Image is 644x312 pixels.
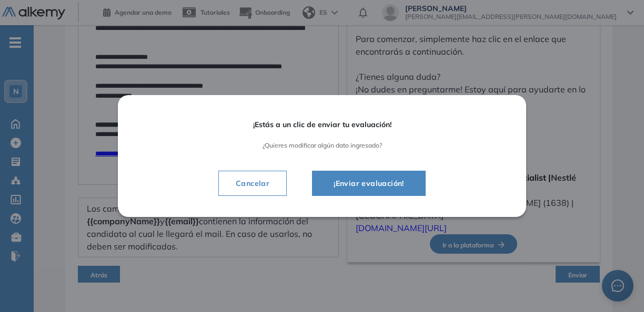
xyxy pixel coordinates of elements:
button: ¡Enviar evaluación! [312,171,426,196]
span: Cancelar [227,177,278,190]
span: ¡Estás a un clic de enviar tu evaluación! [147,120,497,129]
span: ¡Enviar evaluación! [325,177,412,190]
span: ¿Quieres modificar algún dato ingresado? [147,142,497,149]
button: Cancelar [218,171,287,196]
